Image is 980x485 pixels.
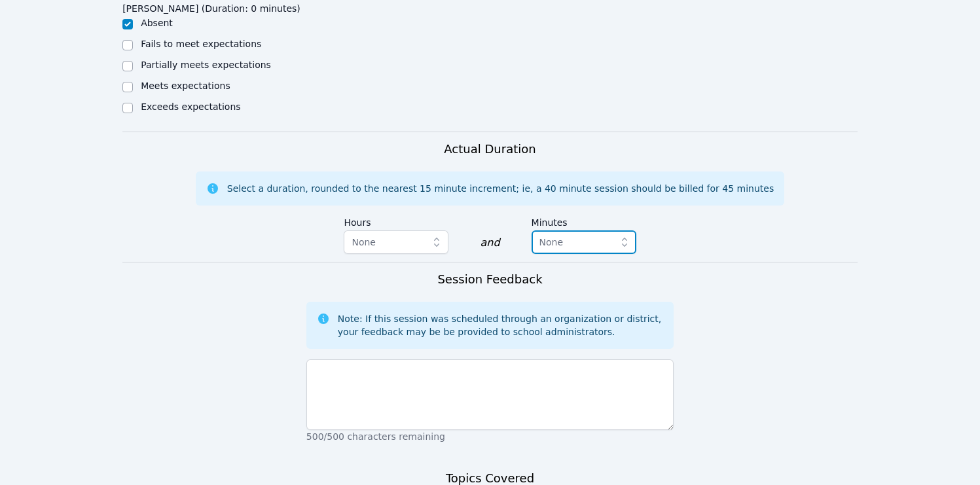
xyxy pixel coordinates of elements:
h3: Actual Duration [444,140,535,158]
h3: Session Feedback [437,270,542,289]
label: Exceeds expectations [141,101,240,112]
label: Absent [141,18,173,28]
div: Select a duration, rounded to the nearest 15 minute increment; ie, a 40 minute session should be ... [227,182,774,195]
label: Minutes [532,211,636,230]
label: Hours [344,211,448,230]
label: Partially meets expectations [141,60,271,70]
label: Meets expectations [141,81,230,91]
p: 500/500 characters remaining [306,430,674,443]
div: and [480,235,499,251]
button: None [344,230,448,254]
div: Note: If this session was scheduled through an organization or district, your feedback may be be ... [338,312,663,338]
label: Fails to meet expectations [141,39,261,49]
button: None [532,230,636,254]
span: None [352,237,376,247]
span: None [539,237,564,247]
